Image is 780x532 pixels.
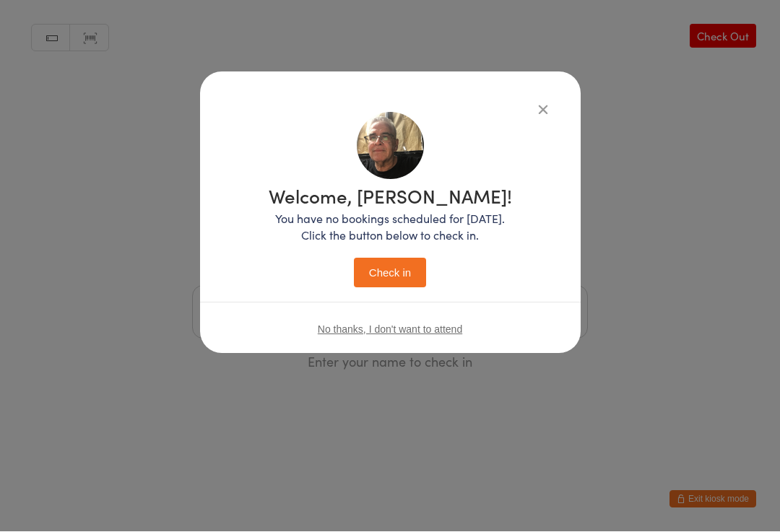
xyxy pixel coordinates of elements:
[318,324,462,336] button: No thanks, I don't want to attend
[357,113,424,180] img: image1756461903.png
[269,187,512,206] h1: Welcome, [PERSON_NAME]!
[354,258,426,288] button: Check in
[269,211,512,244] p: You have no bookings scheduled for [DATE]. Click the button below to check in.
